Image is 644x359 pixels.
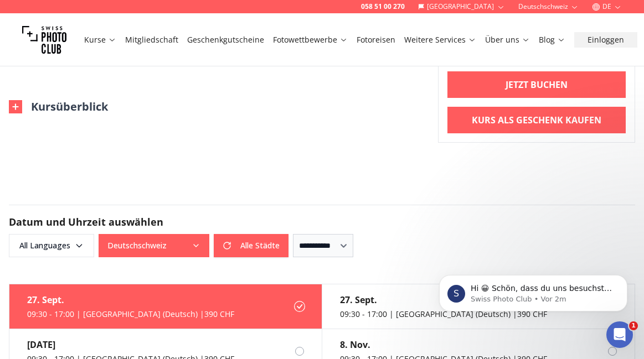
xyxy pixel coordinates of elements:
a: Geschenkgutscheine [187,34,264,45]
iframe: Intercom notifications Nachricht [423,252,644,329]
div: 27. Sept. [27,293,234,306]
a: Mitgliedschaft [125,34,178,45]
a: Jetzt buchen [447,71,626,98]
img: Outline Close [9,100,22,113]
button: Mitgliedschaft [121,32,183,48]
button: Fotoreisen [352,32,400,48]
span: All Languages [11,236,92,256]
span: 1 [629,321,638,330]
button: Über uns [481,32,534,48]
a: Weitere Services [404,34,476,45]
button: Blog [534,32,570,48]
button: All Languages [9,234,94,257]
button: Einloggen [574,32,637,48]
b: Kurs als Geschenk kaufen [472,113,601,127]
button: Fotowettbewerbe [269,32,352,48]
button: Kurse [80,32,121,48]
b: Jetzt buchen [506,78,568,91]
img: Swiss photo club [22,18,66,62]
a: Über uns [485,34,530,45]
button: Alle Städte [214,234,288,257]
a: 058 51 00 270 [361,2,405,11]
button: Weitere Services [400,32,481,48]
a: Fotoreisen [357,34,395,45]
div: 8. Nov. [340,338,547,351]
a: Kurse [84,34,116,45]
a: Kurs als Geschenk kaufen [447,107,626,133]
div: 09:30 - 17:00 | [GEOGRAPHIC_DATA] (Deutsch) | 390 CHF [27,309,234,320]
div: 09:30 - 17:00 | [GEOGRAPHIC_DATA] (Deutsch) | 390 CHF [340,309,547,320]
h2: Datum und Uhrzeit auswählen [9,214,635,230]
button: Geschenkgutscheine [183,32,269,48]
button: Deutschschweiz [99,234,209,257]
button: Kursüberblick [9,99,108,115]
div: 27. Sept. [340,293,547,306]
a: Fotowettbewerbe [273,34,348,45]
iframe: Intercom live chat [606,321,633,348]
div: [DATE] [27,338,234,351]
a: Blog [539,34,565,45]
